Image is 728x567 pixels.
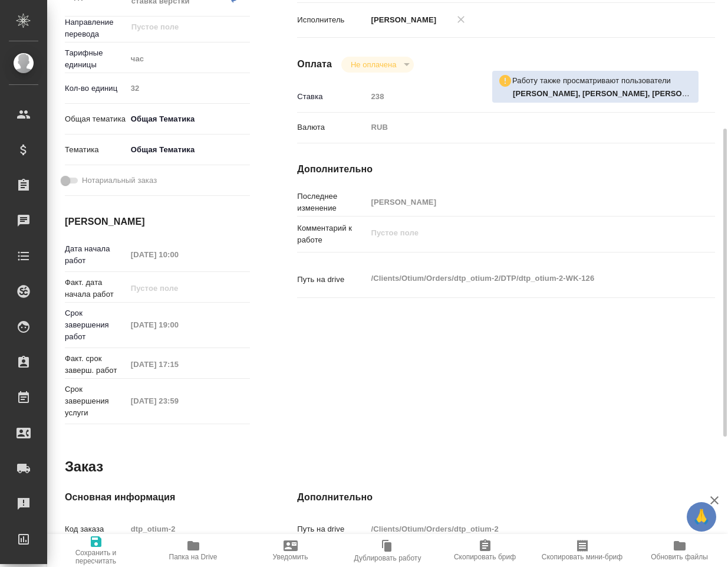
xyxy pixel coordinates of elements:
[651,553,708,561] span: Обновить файлы
[127,49,251,69] div: час
[54,549,137,565] span: Сохранить и пересчитать
[65,47,127,71] p: Тарифные единицы
[339,534,436,567] button: Дублировать работу
[297,57,332,71] h4: Оплата
[127,80,251,97] input: Пустое поле
[65,243,127,267] p: Дата начала работ
[512,75,671,87] p: Работу также просматривают пользователи
[297,222,367,246] p: Комментарий к работе
[65,490,250,504] h4: Основная информация
[367,14,436,26] p: [PERSON_NAME]
[631,534,728,567] button: Обновить файлы
[347,60,400,70] button: Не оплачена
[127,109,251,129] div: Общая Тематика
[65,353,127,376] p: Факт. срок заверш. работ
[297,91,367,103] p: Ставка
[127,280,230,297] input: Пустое поле
[367,520,680,537] input: Пустое поле
[297,490,715,504] h4: Дополнительно
[297,274,367,286] p: Путь на drive
[127,356,230,373] input: Пустое поле
[367,117,680,137] div: RUB
[297,162,715,176] h4: Дополнительно
[169,553,218,561] span: Папка на Drive
[144,534,242,567] button: Папка на Drive
[65,384,127,419] p: Срок завершения услуги
[436,534,533,567] button: Скопировать бриф
[687,502,716,532] button: 🙏
[242,534,339,567] button: Уведомить
[82,175,157,186] span: Нотариальный заказ
[533,534,631,567] button: Скопировать мини-бриф
[367,268,680,289] textarea: /Clients/Оtium/Orders/dtp_otium-2/DTP/dtp_otium-2-WK-126
[65,277,127,300] p: Факт. дата начала работ
[297,122,367,133] p: Валюта
[273,553,308,561] span: Уведомить
[297,14,367,26] p: Исполнитель
[65,215,250,229] h4: [PERSON_NAME]
[65,113,127,125] p: Общая тематика
[130,20,223,34] input: Пустое поле
[542,553,622,561] span: Скопировать мини-бриф
[127,392,230,409] input: Пустое поле
[354,554,421,562] span: Дублировать работу
[65,523,127,535] p: Код заказа
[65,457,103,476] h2: Заказ
[127,140,251,160] div: Общая Тематика
[127,316,230,333] input: Пустое поле
[367,194,680,211] input: Пустое поле
[65,144,127,156] p: Тематика
[367,88,680,105] input: Пустое поле
[297,523,367,535] p: Путь на drive
[47,534,144,567] button: Сохранить и пересчитать
[65,307,127,343] p: Срок завершения работ
[454,553,516,561] span: Скопировать бриф
[341,57,414,73] div: Не оплачена
[691,504,711,529] span: 🙏
[127,520,251,537] input: Пустое поле
[127,246,230,263] input: Пустое поле
[297,191,367,214] p: Последнее изменение
[65,83,127,94] p: Кол-во единиц
[65,17,127,40] p: Направление перевода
